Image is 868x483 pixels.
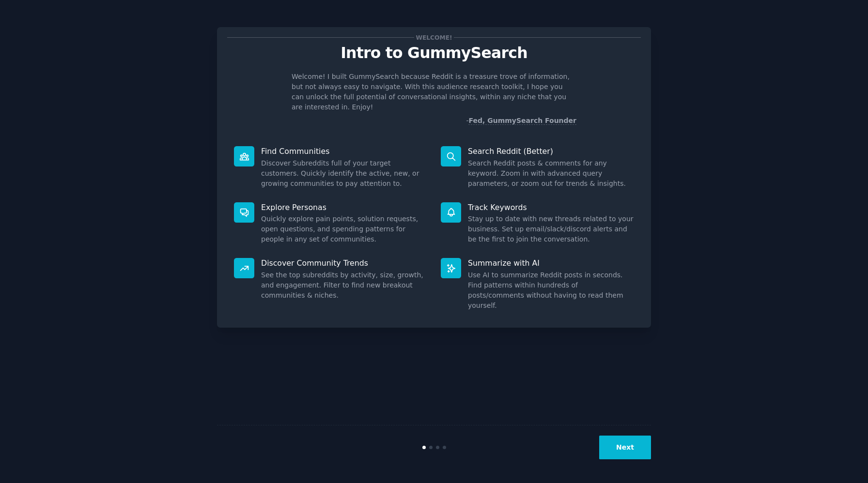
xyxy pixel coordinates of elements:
dd: Discover Subreddits full of your target customers. Quickly identify the active, new, or growing c... [261,158,427,189]
p: Find Communities [261,146,427,156]
p: Intro to GummySearch [227,45,641,61]
dd: Use AI to summarize Reddit posts in seconds. Find patterns within hundreds of posts/comments with... [468,270,634,311]
a: Fed, GummySearch Founder [468,117,576,125]
button: Next [599,436,651,459]
dd: Stay up to date with new threads related to your business. Set up email/slack/discord alerts and ... [468,214,634,244]
p: Explore Personas [261,202,427,212]
dd: Search Reddit posts & comments for any keyword. Zoom in with advanced query parameters, or zoom o... [468,158,634,189]
p: Summarize with AI [468,258,634,268]
div: - [466,116,576,126]
dd: Quickly explore pain points, solution requests, open questions, and spending patterns for people ... [261,214,427,244]
p: Welcome! I built GummySearch because Reddit is a treasure trove of information, but not always ea... [292,72,576,112]
dd: See the top subreddits by activity, size, growth, and engagement. Filter to find new breakout com... [261,270,427,301]
p: Track Keywords [468,202,634,212]
p: Discover Community Trends [261,258,427,268]
span: Welcome! [414,32,454,43]
p: Search Reddit (Better) [468,146,634,156]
